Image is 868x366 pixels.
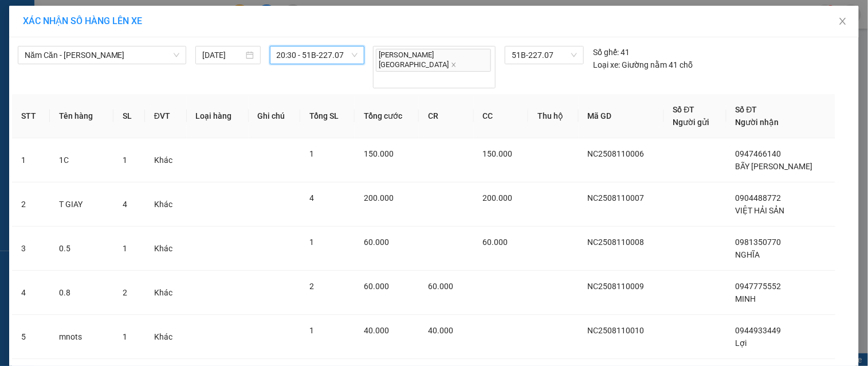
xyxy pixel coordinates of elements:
span: XÁC NHẬN SỐ HÀNG LÊN XE [23,15,142,26]
span: VIỆT HẢI SẢN [736,206,785,215]
span: Số ĐT [736,105,757,114]
span: BÃY [PERSON_NAME] [736,162,813,171]
span: 4 [123,200,127,209]
span: 1 [309,149,314,158]
td: 1C [50,138,113,182]
span: 2 [309,282,314,291]
span: 0981350770 [736,237,781,247]
span: 1 [123,155,127,165]
span: 60.000 [364,237,389,247]
span: 150.000 [483,149,513,158]
span: 51B-227.07 [512,46,577,64]
img: logo.jpg [14,14,72,72]
span: Lợi [736,338,747,348]
span: 1 [309,237,314,247]
span: Số ghế: [593,46,619,59]
td: 1 [12,138,50,182]
span: NGHĨA [736,250,760,259]
div: Giường nằm 41 chỗ [593,59,693,71]
span: NC2508110009 [588,282,645,291]
div: 41 [593,46,630,59]
th: SL [113,94,145,138]
span: 1 [309,326,314,335]
span: 20:30 - 51B-227.07 [277,46,358,64]
span: 150.000 [364,149,394,158]
th: CC [474,94,528,138]
span: 1 [123,332,127,341]
td: Khác [145,315,187,359]
td: Khác [145,271,187,315]
span: NC2508110007 [588,193,645,203]
span: 0944933449 [736,326,781,335]
span: NC2508110006 [588,149,645,158]
th: CR [419,94,473,138]
td: Khác [145,182,187,227]
span: close [838,17,847,26]
th: Tổng SL [300,94,354,138]
span: Năm Căn - Hồ Chí Minh [25,46,179,64]
b: GỬI : Trạm Năm Căn [14,83,159,102]
span: NC2508110010 [588,326,645,335]
td: 0.5 [50,227,113,271]
span: MINH [736,294,756,303]
td: 3 [12,227,50,271]
td: Khác [145,138,187,182]
li: 26 Phó Cơ Điều, Phường 12 [107,28,479,42]
span: 60.000 [483,237,508,247]
th: Tổng cước [355,94,419,138]
span: 60.000 [364,282,389,291]
span: close [451,62,457,68]
span: 0947775552 [736,282,781,291]
span: Loại xe: [593,59,620,71]
td: 0.8 [50,271,113,315]
button: Close [827,6,859,38]
input: 11/08/2025 [202,49,243,61]
th: Ghi chú [249,94,301,138]
span: Người gửi [673,118,710,127]
th: STT [12,94,50,138]
span: NC2508110008 [588,237,645,247]
th: Tên hàng [50,94,113,138]
span: 1 [123,244,127,253]
td: 5 [12,315,50,359]
th: Thu hộ [528,94,579,138]
td: 4 [12,271,50,315]
th: ĐVT [145,94,187,138]
td: Khác [145,227,187,271]
span: 60.000 [428,282,453,291]
td: T GIAY [50,182,113,227]
th: Mã GD [579,94,664,138]
li: Hotline: 02839552959 [107,42,479,57]
span: Người nhận [736,118,779,127]
span: 2 [123,288,127,297]
th: Loại hàng [187,94,249,138]
span: 0904488772 [736,193,781,203]
td: mnots [50,315,113,359]
td: 2 [12,182,50,227]
span: 200.000 [364,193,394,203]
span: 0947466140 [736,149,781,158]
span: 40.000 [364,326,389,335]
span: 200.000 [483,193,513,203]
span: Số ĐT [673,105,695,114]
span: [PERSON_NAME] [GEOGRAPHIC_DATA] [376,49,492,72]
span: 4 [309,193,314,203]
span: 40.000 [428,326,453,335]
